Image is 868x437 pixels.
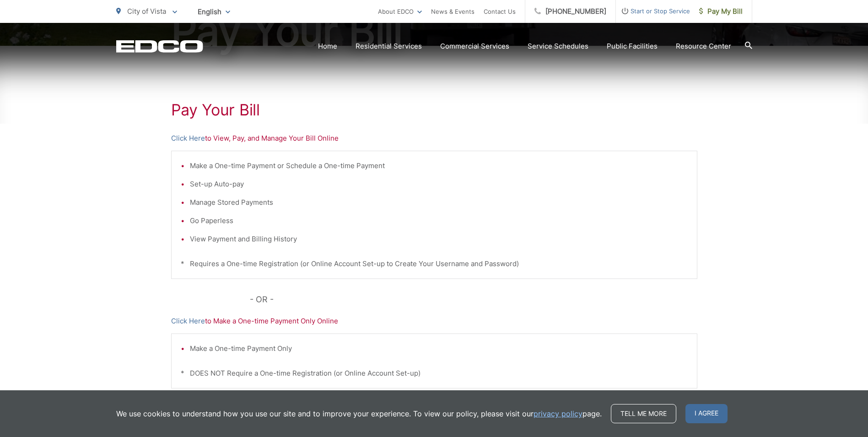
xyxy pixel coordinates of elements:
[534,408,582,419] a: privacy policy
[685,404,728,423] span: I agree
[484,6,516,17] a: Contact Us
[116,408,602,419] p: We use cookies to understand how you use our site and to improve your experience. To view our pol...
[190,234,688,245] li: View Payment and Billing History
[607,41,658,52] a: Public Facilities
[356,41,422,52] a: Residential Services
[181,258,688,269] p: * Requires a One-time Registration (or Online Account Set-up to Create Your Username and Password)
[528,41,588,52] a: Service Schedules
[676,41,731,52] a: Resource Center
[127,7,166,16] span: City of Vista
[171,316,697,327] p: to Make a One-time Payment Only Online
[190,160,688,171] li: Make a One-time Payment or Schedule a One-time Payment
[181,368,688,379] p: * DOES NOT Require a One-time Registration (or Online Account Set-up)
[190,343,688,354] li: Make a One-time Payment Only
[250,293,697,306] p: - OR -
[611,404,676,423] a: Tell me more
[378,6,422,17] a: About EDCO
[318,41,337,52] a: Home
[440,41,509,52] a: Commercial Services
[431,6,474,17] a: News & Events
[171,101,697,119] h1: Pay Your Bill
[699,6,743,17] span: Pay My Bill
[171,133,205,144] a: Click Here
[191,4,237,20] span: English
[171,316,205,327] a: Click Here
[190,215,688,226] li: Go Paperless
[190,179,688,190] li: Set-up Auto-pay
[116,40,203,53] a: EDCD logo. Return to the homepage.
[190,197,688,208] li: Manage Stored Payments
[171,133,697,144] p: to View, Pay, and Manage Your Bill Online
